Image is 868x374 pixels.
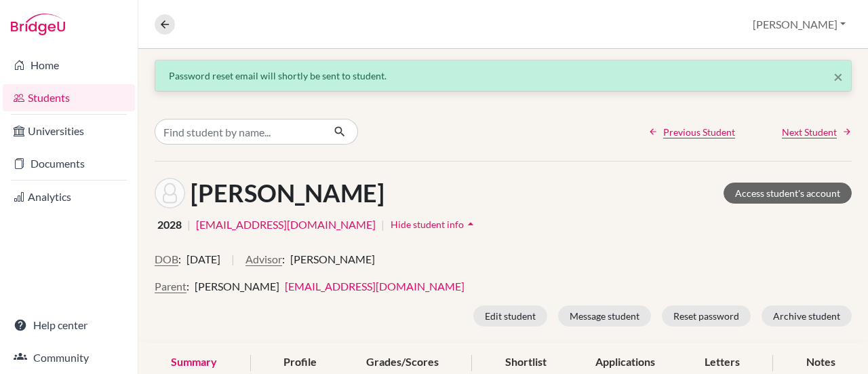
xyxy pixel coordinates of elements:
[558,305,651,326] button: Message student
[662,305,751,326] button: Reset password
[3,84,135,111] a: Students
[290,251,375,267] span: [PERSON_NAME]
[663,125,735,139] span: Previous Student
[391,219,464,230] span: Hide student info
[747,12,852,37] button: [PERSON_NAME]
[782,125,852,139] a: Next Student
[231,251,235,278] span: |
[3,183,135,210] a: Analytics
[157,217,182,233] span: 2028
[3,150,135,177] a: Documents
[196,217,376,233] a: [EMAIL_ADDRESS][DOMAIN_NAME]
[187,217,191,233] span: |
[473,305,547,326] button: Edit student
[155,278,186,295] button: Parent
[245,251,282,267] button: Advisor
[724,183,852,204] a: Access student's account
[282,251,285,267] span: :
[155,178,185,208] img: Maria Urroz's avatar
[381,217,384,233] span: |
[3,117,135,145] a: Universities
[186,278,189,295] span: :
[195,280,279,293] span: [PERSON_NAME]
[782,125,837,139] span: Next Student
[186,251,220,267] span: [DATE]
[648,125,735,139] a: Previous Student
[178,251,181,267] span: :
[762,305,852,326] button: Archive student
[191,179,384,208] h1: [PERSON_NAME]
[833,69,843,85] button: Close
[390,214,478,235] button: Hide student infoarrow_drop_up
[285,280,465,293] a: [EMAIL_ADDRESS][DOMAIN_NAME]
[155,251,178,267] button: DOB
[833,67,843,86] span: ×
[3,344,135,371] a: Community
[169,69,837,83] div: Password reset email will shortly be sent to student.
[155,119,323,145] input: Find student by name...
[3,52,135,79] a: Home
[3,312,135,339] a: Help center
[11,14,65,35] img: Bridge-U
[464,217,477,231] i: arrow_drop_up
